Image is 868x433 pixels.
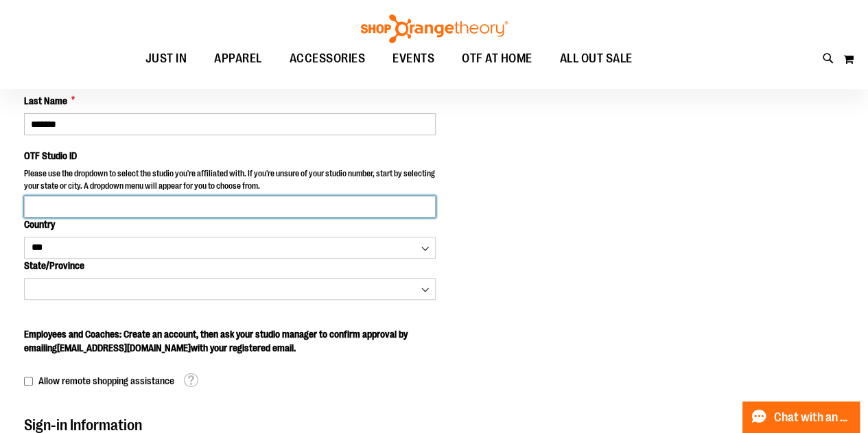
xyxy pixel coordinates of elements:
span: EVENTS [392,43,434,74]
p: Please use the dropdown to select the studio you're affiliated with. If you're unsure of your stu... [24,168,436,195]
span: Allow remote shopping assistance [38,375,174,386]
img: Shop Orangetheory [359,14,510,43]
span: ALL OUT SALE [560,43,633,74]
span: Country [24,219,55,230]
span: Last Name [24,94,67,108]
span: ACCESSORIES [290,43,366,74]
span: OTF AT HOME [462,43,532,74]
button: Chat with an Expert [742,401,860,433]
span: OTF Studio ID [24,150,77,161]
span: Chat with an Expert [774,411,852,424]
span: State/Province [24,260,84,271]
span: JUST IN [145,43,187,74]
span: APPAREL [214,43,262,74]
span: Employees and Coaches: Create an account, then ask your studio manager to confirm approval by ema... [24,329,408,353]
